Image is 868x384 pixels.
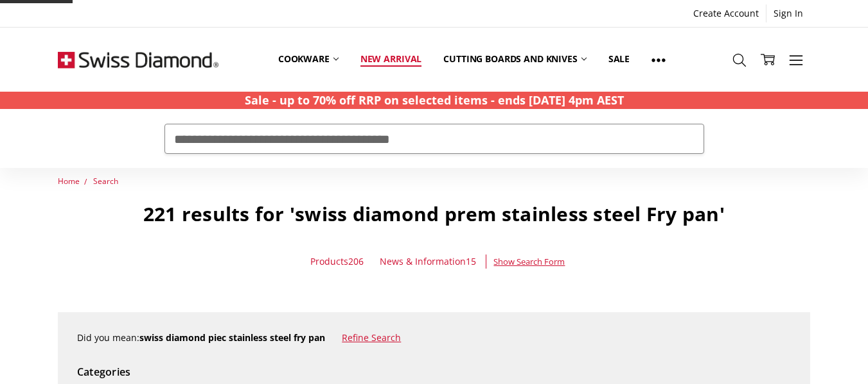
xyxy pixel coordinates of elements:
[493,255,565,269] a: Show Search Form
[432,31,598,88] a: Cutting boards and knives
[348,255,364,267] span: 206
[342,331,401,344] a: Refine Search
[310,255,364,269] a: Products206
[58,176,80,187] a: Home
[77,331,791,345] div: Did you mean:
[245,92,624,108] strong: Sale - up to 70% off RRP on selected items - ends [DATE] 4pm AEST
[267,31,350,88] a: Cookware
[766,4,810,22] a: Sign In
[58,202,810,226] h1: 221 results for 'swiss diamond prem stainless steel Fry pan'
[380,255,476,269] a: News & Information15
[139,331,325,344] strong: swiss diamond piec stainless steel fry pan
[93,176,118,187] a: Search
[466,255,476,267] span: 15
[686,4,766,22] a: Create Account
[598,31,641,88] a: Sale
[77,364,791,381] h5: Categories
[641,31,677,88] a: Show All
[58,28,218,92] img: Free Shipping On Every Order
[350,31,432,88] a: New arrival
